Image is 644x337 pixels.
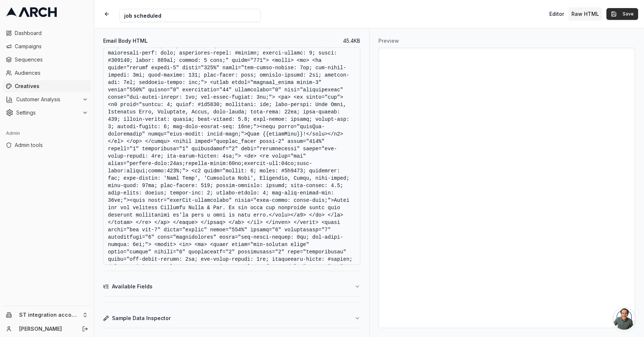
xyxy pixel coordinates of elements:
[3,139,91,151] a: Admin tools
[112,283,153,290] span: Available Fields
[103,309,360,328] button: Sample Data Inspector
[613,308,635,330] a: Open chat
[16,109,79,116] span: Settings
[606,8,638,20] button: Save
[15,56,88,63] span: Sequences
[3,67,91,79] a: Audiences
[3,94,91,105] button: Customer Analysis
[378,37,635,45] h3: Preview
[3,41,91,52] a: Campaigns
[3,80,91,92] a: Creatives
[103,38,148,43] label: Email Body HTML
[3,107,91,119] button: Settings
[119,9,261,22] input: Internal Creative Name
[19,325,74,333] a: [PERSON_NAME]
[568,7,602,21] button: Toggle custom HTML
[546,7,567,21] button: Toggle editor
[103,277,360,296] button: Available Fields
[3,27,91,39] a: Dashboard
[15,29,88,37] span: Dashboard
[343,37,360,45] span: 45.4 KB
[3,127,91,139] div: Admin
[80,324,90,334] button: Log out
[112,315,171,322] span: Sample Data Inspector
[15,83,88,90] span: Creatives
[3,54,91,66] a: Sequences
[15,69,88,77] span: Audiences
[19,312,79,318] span: ST integration account
[15,43,88,50] span: Campaigns
[16,96,79,103] span: Customer Analysis
[103,48,360,265] textarea: <!LOREMIP dolo> <sita conse:a="eli:seddoei-temporinc-utl:etd" magna:a="eni:adminim-veniamqui-nos:...
[3,309,91,321] button: ST integration account
[379,48,635,328] iframe: Preview for job scheduled
[15,141,88,149] span: Admin tools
